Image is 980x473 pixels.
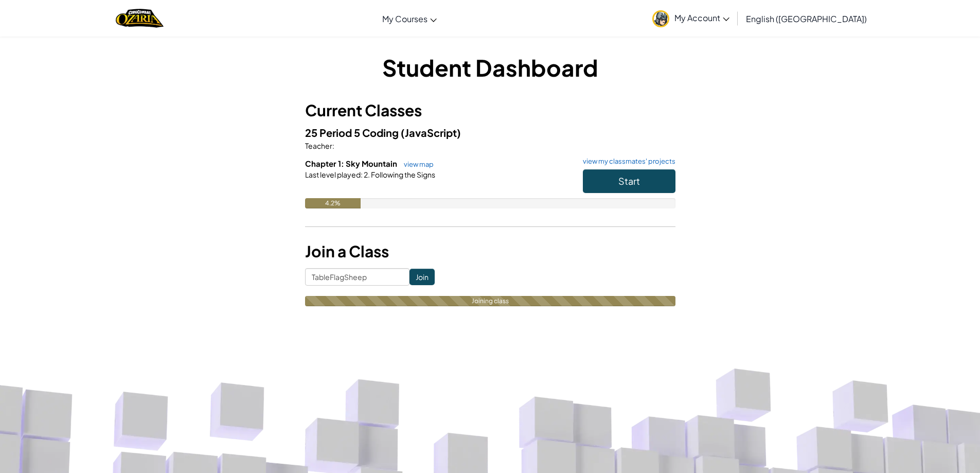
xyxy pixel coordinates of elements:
[305,296,675,306] div: Joining class
[674,12,729,23] span: My Account
[305,99,675,122] h3: Current Classes
[305,198,361,208] div: 4.2%
[746,13,867,24] span: English ([GEOGRAPHIC_DATA])
[399,160,434,168] a: view map
[618,175,640,187] span: Start
[409,269,435,285] input: Join
[305,126,401,139] span: 25 Period 5 Coding
[361,170,363,179] span: :
[652,10,669,27] img: avatar
[363,170,370,179] span: 2.
[305,240,675,263] h3: Join a Class
[578,158,675,165] a: view my classmates' projects
[305,170,361,179] span: Last level played
[377,5,442,32] a: My Courses
[116,8,164,29] a: Ozaria by CodeCombat logo
[305,51,675,83] h1: Student Dashboard
[305,268,409,286] input: <Enter Class Code>
[647,2,735,34] a: My Account
[116,8,164,29] img: Home
[305,141,332,150] span: Teacher
[741,5,872,32] a: English ([GEOGRAPHIC_DATA])
[583,169,675,193] button: Start
[370,170,435,179] span: Following the Signs
[332,141,334,150] span: :
[401,126,461,139] span: (JavaScript)
[305,159,399,168] span: Chapter 1: Sky Mountain
[382,13,427,24] span: My Courses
